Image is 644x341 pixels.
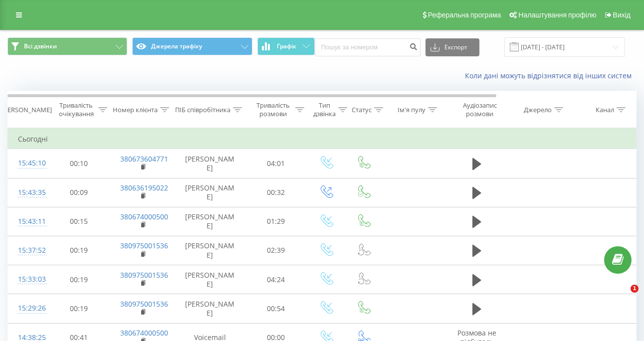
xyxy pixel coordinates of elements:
td: 00:15 [48,207,110,236]
div: Ім'я пулу [398,106,426,114]
td: 01:29 [245,207,307,236]
td: [PERSON_NAME] [175,236,245,265]
span: Вихід [613,11,631,19]
td: 00:10 [48,149,110,178]
button: Джерела трафіку [132,37,252,55]
a: 380975001536 [120,241,168,250]
div: 15:45:10 [18,154,38,173]
td: [PERSON_NAME] [175,294,245,323]
button: Експорт [426,38,479,56]
td: 00:19 [48,236,110,265]
a: Коли дані можуть відрізнятися вiд інших систем [465,71,637,80]
div: [PERSON_NAME] [1,106,52,114]
iframe: Intercom live chat [610,285,634,309]
a: 380674000500 [120,212,168,221]
a: 380975001536 [120,270,168,280]
div: 15:37:52 [18,241,38,260]
div: Аудіозапис розмови [455,101,504,118]
button: Графік [257,37,315,55]
a: 380673604771 [120,154,168,164]
div: Тип дзвінка [313,101,336,118]
td: 00:19 [48,294,110,323]
div: Номер клієнта [113,106,158,114]
td: [PERSON_NAME] [175,178,245,207]
a: 380975001536 [120,299,168,309]
div: 15:43:35 [18,183,38,202]
div: Канал [596,106,614,114]
div: 15:43:11 [18,212,38,231]
span: Графік [277,43,296,50]
div: Статус [352,106,372,114]
a: 380674000500 [120,328,168,338]
div: 15:29:26 [18,299,38,318]
span: Реферальна програма [428,11,501,19]
td: 04:24 [245,265,307,294]
td: 02:39 [245,236,307,265]
td: 00:09 [48,178,110,207]
button: Всі дзвінки [7,37,127,55]
td: 00:54 [245,294,307,323]
div: Джерело [524,106,552,114]
span: 1 [631,285,639,293]
div: ПІБ співробітника [175,106,230,114]
td: 00:32 [245,178,307,207]
span: Всі дзвінки [24,42,57,50]
div: Тривалість розмови [253,101,293,118]
div: Тривалість очікування [56,101,96,118]
a: 380636195022 [120,183,168,192]
input: Пошук за номером [315,38,421,56]
td: [PERSON_NAME] [175,207,245,236]
div: 15:33:03 [18,270,38,289]
td: 04:01 [245,149,307,178]
td: 00:19 [48,265,110,294]
td: [PERSON_NAME] [175,149,245,178]
span: Налаштування профілю [518,11,596,19]
td: [PERSON_NAME] [175,265,245,294]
